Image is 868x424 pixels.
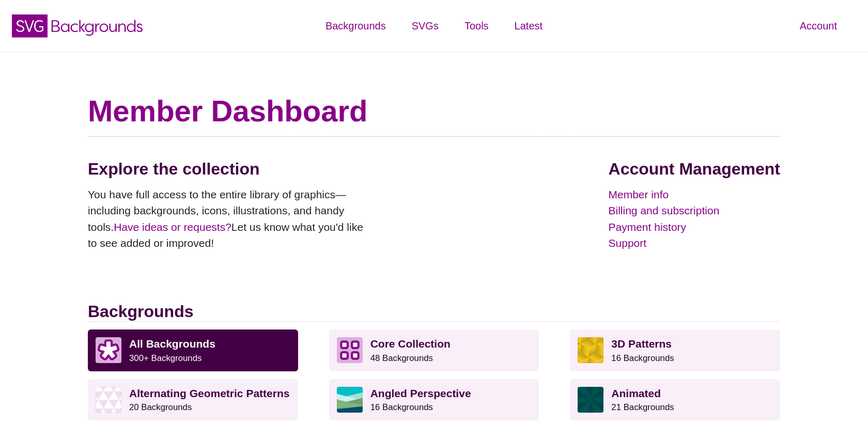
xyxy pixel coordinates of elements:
img: fancy golden cube pattern [578,337,603,363]
small: 16 Backgrounds [370,402,433,412]
img: abstract landscape with sky mountains and water [337,387,363,413]
a: Support [609,235,780,252]
a: Backgrounds [313,10,399,41]
small: 20 Backgrounds [129,402,192,412]
h2: Explore the collection [88,159,372,179]
small: 21 Backgrounds [611,402,674,412]
a: All Backgrounds 300+ Backgrounds [88,329,298,371]
small: 16 Backgrounds [611,353,674,363]
a: Member info [609,186,780,203]
a: Animated21 Backgrounds [570,379,780,420]
a: Account [787,10,850,41]
strong: Core Collection [370,338,451,350]
small: 48 Backgrounds [370,353,433,363]
a: SVGs [399,10,452,41]
a: Core Collection 48 Backgrounds [329,329,539,371]
p: You have full access to the entire library of graphics—including backgrounds, icons, illustration... [88,186,372,252]
img: green rave light effect animated background [578,387,603,413]
strong: Alternating Geometric Patterns [129,387,289,399]
h2: Account Management [609,159,780,179]
h2: Backgrounds [88,302,780,322]
strong: All Backgrounds [129,338,215,350]
a: Have ideas or requests? [114,221,231,233]
small: 300+ Backgrounds [129,353,202,363]
strong: Angled Perspective [370,387,471,399]
a: Angled Perspective16 Backgrounds [329,379,539,420]
img: light purple and white alternating triangle pattern [96,387,121,413]
a: 3D Patterns16 Backgrounds [570,329,780,371]
a: Payment history [609,219,780,235]
a: Latest [502,10,555,41]
a: Tools [452,10,502,41]
h1: Member Dashboard [88,93,780,129]
strong: 3D Patterns [611,338,672,350]
strong: Animated [611,387,661,399]
a: Alternating Geometric Patterns20 Backgrounds [88,379,298,420]
a: Billing and subscription [609,202,780,219]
